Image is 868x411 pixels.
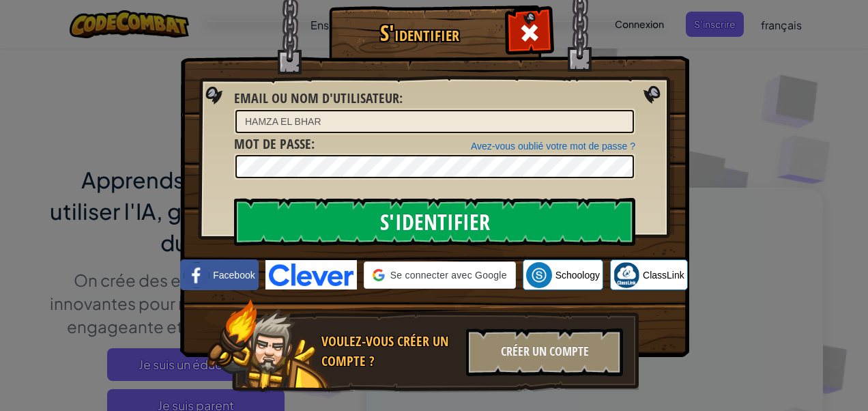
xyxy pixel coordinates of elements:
img: facebook_small.png [184,262,209,288]
span: Email ou nom d'utilisateur [234,89,399,107]
label: : [234,89,403,109]
div: Créer un compte [466,328,623,376]
div: Se connecter avec Google [364,261,516,289]
label: : [234,134,315,154]
h1: S'identifier [332,21,506,45]
span: ClassLink [643,268,684,282]
input: S'identifier [234,198,635,246]
img: clever-logo-blue.png [265,260,357,289]
span: Facebook [213,268,255,282]
span: Schoology [555,268,600,282]
span: Se connecter avec Google [390,268,507,282]
span: Mot de passe [234,134,311,153]
a: Avez-vous oublié votre mot de passe ? [471,141,635,152]
div: Voulez-vous créer un compte ? [321,332,458,371]
img: schoology.png [526,262,552,288]
img: classlink-logo-small.png [613,262,639,288]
